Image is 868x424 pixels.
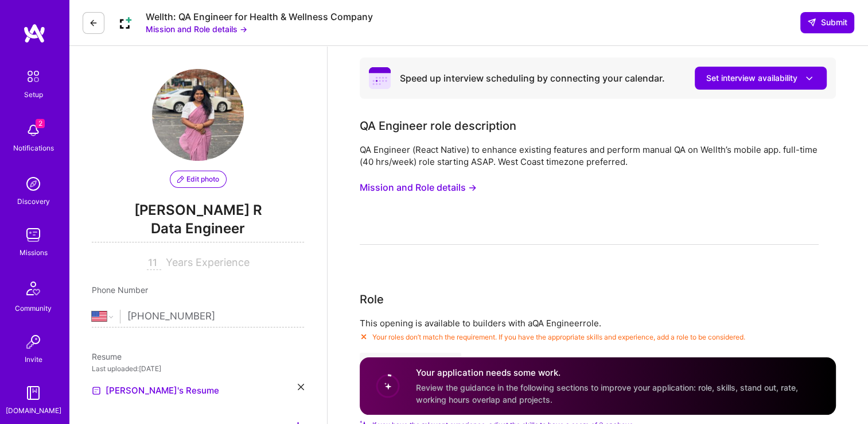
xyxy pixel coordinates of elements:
div: Missions [20,246,48,259]
img: guide book [22,381,45,404]
i: icon DownArrowWhite [803,72,815,84]
div: [DOMAIN_NAME] [6,404,61,417]
span: Set interview availability [706,72,815,84]
i: Check [360,333,368,341]
i: icon SendLight [807,18,816,27]
input: +1 (000) 000-0000 [127,300,304,333]
div: Notifications [13,142,54,154]
h4: Your application needs some work. [416,367,822,379]
img: Invite [22,330,45,353]
div: Community [15,302,52,314]
span: Phone Number [92,285,148,295]
img: User Avatar [152,69,244,161]
button: Set interview availability [695,67,827,90]
span: Edit photo [177,174,219,184]
i: icon PencilPurple [177,176,184,183]
i: icon PurpleCalendar [369,67,391,89]
button: Edit photo [170,171,227,188]
p: This opening is available to builders with a QA Engineer role. [360,317,819,329]
input: XX [147,256,161,270]
img: Resume [92,386,101,395]
div: Role [360,291,384,308]
button: Submit [800,12,854,33]
button: Mission and Role details → [146,23,247,35]
button: Mission and Role details → [360,177,477,198]
img: teamwork [22,223,45,246]
div: QA Engineer role description [360,117,516,134]
div: QA Engineer (React Native) to enhance existing features and perform manual QA on Wellth’s mobile ... [360,144,819,168]
div: Discovery [17,195,50,207]
div: Last uploaded: [DATE] [92,363,304,375]
span: [PERSON_NAME] R [92,202,304,219]
span: Submit [807,17,847,28]
button: QA EngineerAdd role [360,353,461,371]
i: icon LeftArrowDark [89,18,98,28]
img: Company Logo [114,11,137,34]
img: logo [23,23,46,44]
div: Setup [24,88,43,101]
span: Review the guidance in the following sections to improve your application: role, skills, stand ou... [416,383,798,404]
span: Years Experience [166,256,250,268]
span: 2 [36,119,45,128]
div: Speed up interview scheduling by connecting your calendar. [400,72,665,84]
span: Resume [92,352,122,361]
img: setup [21,64,45,88]
img: bell [22,119,45,142]
img: discovery [22,172,45,195]
img: Community [20,275,47,302]
span: Data Engineer [92,219,304,242]
span: Your roles don’t match the requirement. If you have the appropriate skills and experience, add a ... [372,333,745,341]
div: Wellth: QA Engineer for Health & Wellness Company [146,11,373,23]
div: Invite [25,353,42,365]
a: [PERSON_NAME]'s Resume [92,384,219,398]
i: icon Close [298,384,304,390]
